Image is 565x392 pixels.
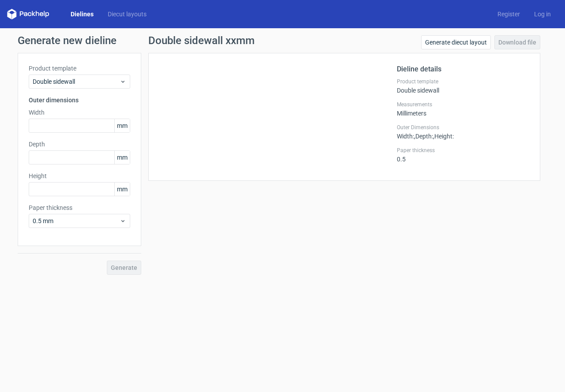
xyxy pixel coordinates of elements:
[397,147,529,163] div: 0.5
[114,119,130,132] span: mm
[148,35,255,46] h1: Double sidewall xxmm
[29,64,130,73] label: Product template
[421,35,491,49] a: Generate diecut layout
[397,147,529,154] label: Paper thickness
[114,151,130,164] span: mm
[18,35,547,46] h1: Generate new dieline
[114,183,130,196] span: mm
[397,101,529,108] label: Measurements
[433,133,454,140] span: , Height :
[397,101,529,117] div: Millimeters
[397,78,529,94] div: Double sidewall
[397,78,529,85] label: Product template
[527,10,558,19] a: Log in
[64,10,101,19] a: Dielines
[29,172,130,180] label: Height
[397,133,414,140] span: Width :
[397,124,529,131] label: Outer Dimensions
[101,10,154,19] a: Diecut layouts
[414,133,433,140] span: , Depth :
[29,203,130,212] label: Paper thickness
[29,140,130,149] label: Depth
[33,77,120,86] span: Double sidewall
[29,108,130,117] label: Width
[490,10,527,19] a: Register
[29,96,130,105] h3: Outer dimensions
[33,217,120,225] span: 0.5 mm
[397,64,529,75] h2: Dieline details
